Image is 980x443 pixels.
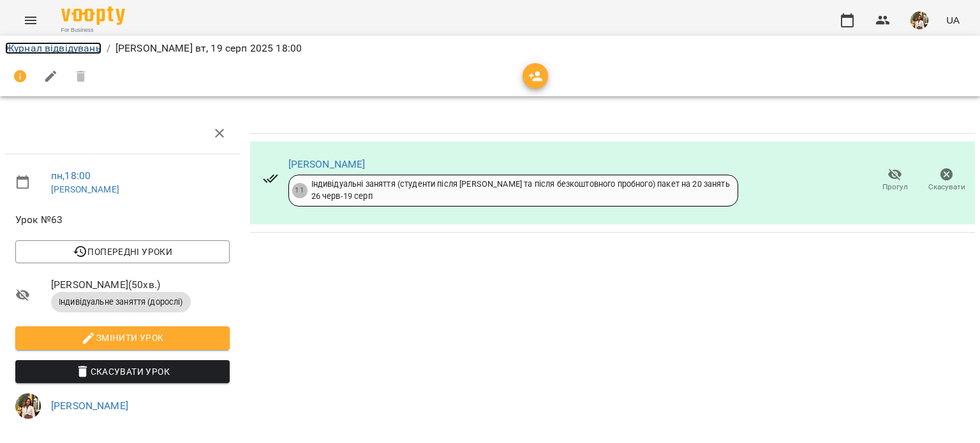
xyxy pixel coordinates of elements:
span: Індивідуальне заняття (дорослі) [51,296,191,308]
span: Попередні уроки [26,244,219,259]
button: Скасувати [921,163,972,198]
button: Змінити урок [15,326,230,349]
span: [PERSON_NAME] ( 50 хв. ) [51,277,230,293]
p: [PERSON_NAME] вт, 19 серп 2025 18:00 [115,41,302,56]
span: Скасувати Урок [26,364,219,379]
a: [PERSON_NAME] [288,158,366,170]
span: UA [946,13,960,27]
a: [PERSON_NAME] [51,184,119,194]
li: / [107,41,110,56]
span: Скасувати [928,182,965,192]
a: пн , 18:00 [51,170,91,182]
a: [PERSON_NAME] [51,400,128,412]
a: Журнал відвідувань [5,42,101,54]
button: Попередні уроки [15,240,230,263]
img: Voopty Logo [61,6,125,25]
img: aea806cbca9c040a8c2344d296ea6535.jpg [15,393,41,419]
span: Урок №63 [15,212,230,228]
span: Прогул [882,182,908,192]
span: Змінити урок [26,330,219,345]
nav: breadcrumb [5,41,975,56]
span: For Business [61,26,125,34]
button: Прогул [869,163,921,198]
button: UA [941,8,965,32]
button: Menu [15,5,46,36]
div: Індивідуальні заняття (студенти після [PERSON_NAME] та після безкоштовного пробного) пакет на 20 ... [311,178,730,202]
div: 11 [292,183,308,198]
button: Скасувати Урок [15,360,230,383]
img: aea806cbca9c040a8c2344d296ea6535.jpg [910,11,928,29]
